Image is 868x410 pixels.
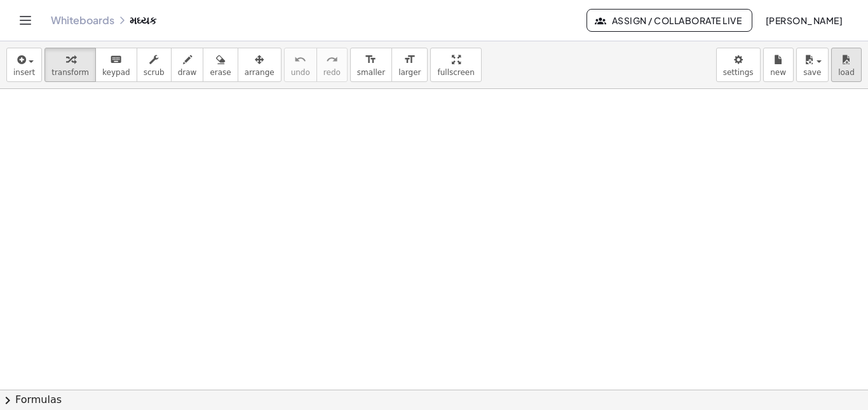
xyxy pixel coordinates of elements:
[15,10,36,31] button: Toggle navigation
[803,68,821,77] span: save
[178,68,197,77] span: draw
[391,48,428,82] button: format_sizelarger
[365,52,377,67] i: format_size
[326,52,338,67] i: redo
[755,9,853,32] button: [PERSON_NAME]
[238,48,281,82] button: arrange
[323,68,341,77] span: redo
[316,48,348,82] button: redoredo
[210,68,231,77] span: erase
[144,68,165,77] span: scrub
[137,48,172,82] button: scrub
[587,9,752,32] button: Assign / Collaborate Live
[838,68,855,77] span: load
[284,48,317,82] button: undoundo
[95,48,137,82] button: keyboardkeypad
[350,48,392,82] button: format_sizesmaller
[770,68,786,77] span: new
[203,48,238,82] button: erase
[765,15,843,26] span: [PERSON_NAME]
[245,68,275,77] span: arrange
[597,15,742,26] span: Assign / Collaborate Live
[357,68,385,77] span: smaller
[51,14,114,27] a: Whiteboards
[723,68,754,77] span: settings
[294,52,306,67] i: undo
[437,68,474,77] span: fullscreen
[398,68,421,77] span: larger
[763,48,794,82] button: new
[171,48,204,82] button: draw
[102,68,130,77] span: keypad
[44,48,96,82] button: transform
[291,68,310,77] span: undo
[403,52,416,67] i: format_size
[51,68,89,77] span: transform
[6,48,42,82] button: insert
[110,52,122,67] i: keyboard
[796,48,829,82] button: save
[13,68,35,77] span: insert
[831,48,862,82] button: load
[716,48,761,82] button: settings
[430,48,481,82] button: fullscreen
